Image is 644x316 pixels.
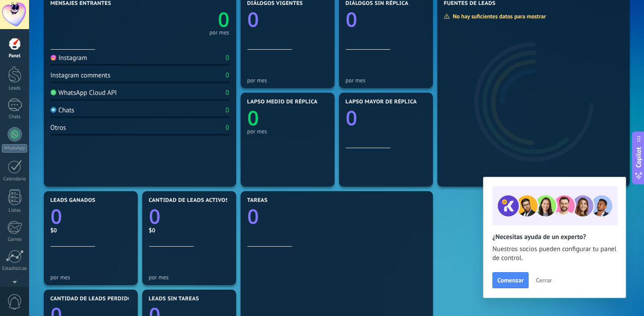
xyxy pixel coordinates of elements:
[536,277,552,283] span: Cerrar
[225,71,229,80] div: 0
[225,54,229,62] div: 0
[634,147,643,168] span: Copilot
[2,176,28,182] div: Calendario
[209,30,229,35] div: por mes
[492,233,617,241] h2: ¿Necesitas ayuda de un experto?
[51,0,111,7] span: Mensajes entrantes
[346,104,357,132] text: 0
[247,77,328,84] div: por mes
[51,54,87,62] div: Instagram
[247,203,426,230] a: 0
[51,71,110,80] div: Instagram comments
[247,0,303,7] span: Diálogos vigentes
[149,274,229,281] div: por mes
[51,55,56,60] img: Instagram
[2,144,27,153] div: WhatsApp
[51,107,56,113] img: Chats
[149,203,161,230] text: 0
[2,266,28,272] div: Estadísticas
[346,6,357,33] text: 0
[444,13,552,20] div: No hay suficientes datos para mostrar
[2,237,28,243] div: Correo
[247,99,318,105] span: Lapso medio de réplica
[51,274,131,281] div: por mes
[346,77,426,84] div: por mes
[247,197,268,204] span: Tareas
[247,104,259,132] text: 0
[497,277,524,283] span: Comenzar
[247,203,259,230] text: 0
[51,197,96,204] span: Leads ganados
[225,124,229,132] div: 0
[532,273,556,287] button: Cerrar
[51,90,56,95] img: WhatsApp Cloud API
[247,128,328,135] div: por mes
[346,99,417,105] span: Lapso mayor de réplica
[51,89,117,97] div: WhatsApp Cloud API
[51,226,131,234] div: $0
[225,106,229,115] div: 0
[2,53,28,59] div: Panel
[2,208,28,214] div: Listas
[346,0,409,7] span: Diálogos sin réplica
[149,296,199,302] span: Leads sin tareas
[218,6,229,33] text: 0
[492,245,617,263] span: Nuestros socios pueden configurar tu panel de control.
[51,124,66,132] div: Otros
[51,296,136,302] span: Cantidad de leads perdidos
[51,203,62,230] text: 0
[140,6,229,33] a: 0
[225,89,229,97] div: 0
[444,0,496,7] span: Fuentes de leads
[51,203,131,230] a: 0
[492,272,529,288] button: Comenzar
[2,85,28,91] div: Leads
[149,197,229,204] span: Cantidad de leads activos
[149,203,229,230] a: 0
[51,106,75,115] div: Chats
[247,6,259,33] text: 0
[2,114,28,120] div: Chats
[149,226,229,234] div: $0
